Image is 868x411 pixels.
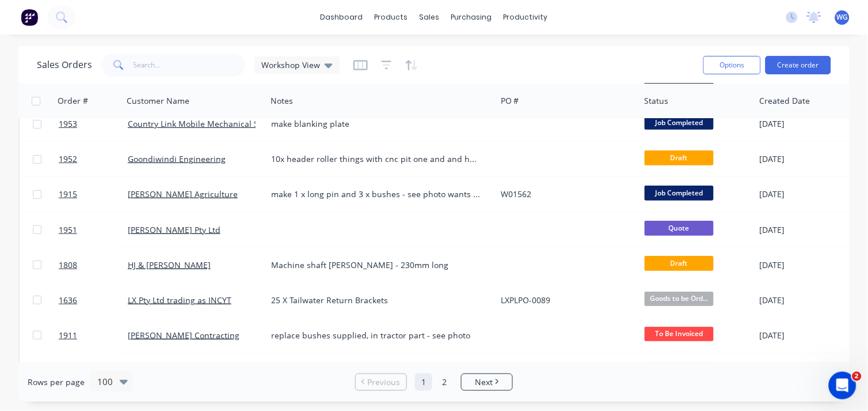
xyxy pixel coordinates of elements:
[645,95,669,107] div: Status
[271,188,481,200] div: make 1 x long pin and 3 x bushes - see photo wants by mid next week
[127,95,189,107] div: Customer Name
[829,372,856,399] iframe: Intercom live chat
[436,374,453,391] a: Page 2
[356,376,406,388] a: Previous page
[645,186,714,200] span: Job Completed
[703,56,761,74] button: Options
[128,188,238,199] a: [PERSON_NAME] Agriculture
[645,256,714,270] span: Draft
[59,248,128,282] a: 1808
[59,177,128,212] a: 1915
[59,118,77,130] span: 1953
[759,224,845,236] div: [DATE]
[645,221,714,235] span: Quote
[271,295,481,306] div: 25 X Tailwater Return Brackets
[852,372,862,381] span: 2
[645,150,714,165] span: Draft
[415,374,432,391] a: Page 1 is your current page
[760,95,810,107] div: Created Date
[645,115,714,130] span: Job Completed
[759,118,845,130] div: [DATE]
[271,259,481,271] div: Machine shaft [PERSON_NAME] - 230mm long
[261,59,320,71] span: Workshop View
[59,142,128,176] a: 1952
[351,374,517,391] ul: Pagination
[271,95,293,107] div: Notes
[368,376,401,388] span: Previous
[58,95,88,107] div: Order #
[21,9,38,26] img: Factory
[271,153,481,165] div: 10x header roller things with cnc pit one and and hex bearing other end - see photos face ends of...
[501,295,629,306] div: LXPLPO-0089
[59,107,128,141] a: 1953
[271,330,481,341] div: replace bushes supplied, in tractor part - see photo
[59,318,128,353] a: 1911
[59,283,128,318] a: 1636
[498,9,554,26] div: productivity
[645,292,714,306] span: Goods to be Ord...
[128,259,211,270] a: HJ & [PERSON_NAME]
[128,295,231,306] a: LX Pty Ltd trading as INCYT
[759,188,845,200] div: [DATE]
[271,118,481,130] div: make blanking plate
[59,330,77,341] span: 1911
[128,118,281,129] a: Country Link Mobile Mechanical Service
[446,9,498,26] div: purchasing
[59,213,128,247] a: 1951
[37,59,92,70] h1: Sales Orders
[369,9,414,26] div: products
[59,295,77,306] span: 1636
[59,353,128,388] a: 1949
[59,188,77,200] span: 1915
[59,153,77,165] span: 1952
[766,56,831,74] button: Create order
[414,9,446,26] div: sales
[28,376,85,388] span: Rows per page
[134,54,246,77] input: Search...
[837,12,848,22] span: WG
[59,224,77,236] span: 1951
[501,95,519,107] div: PO #
[501,188,629,200] div: W01562
[475,376,493,388] span: Next
[759,295,845,306] div: [DATE]
[128,330,239,341] a: [PERSON_NAME] Contracting
[462,376,512,388] a: Next page
[759,153,845,165] div: [DATE]
[759,330,845,341] div: [DATE]
[645,327,714,341] span: To Be Invoiced
[128,224,220,235] a: [PERSON_NAME] Pty Ltd
[128,153,226,164] a: Goondiwindi Engineering
[315,9,369,26] a: dashboard
[759,259,845,271] div: [DATE]
[59,259,77,271] span: 1808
